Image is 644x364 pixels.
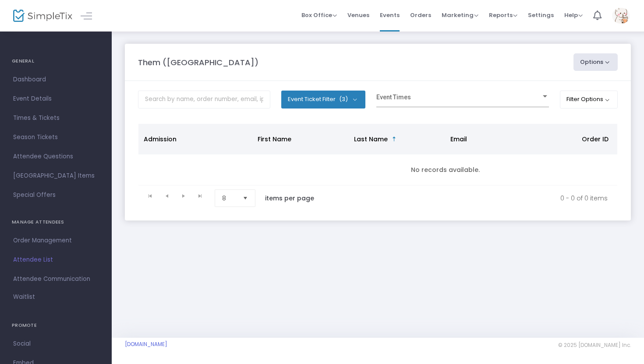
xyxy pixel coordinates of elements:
span: Help [564,11,583,19]
span: Settings [528,4,554,26]
div: Data table [138,124,617,185]
span: Attendee List [13,254,99,266]
span: Season Tickets [13,132,99,143]
span: Orders [410,4,431,26]
span: (3) [339,96,348,103]
span: Last Name [354,135,388,143]
a: [DOMAIN_NAME] [125,341,167,348]
span: Admission [144,135,177,143]
input: Search by name, order number, email, ip address [138,91,270,108]
span: Times & Tickets [13,112,99,124]
span: 8 [222,194,236,203]
span: Marketing [442,11,478,19]
span: Attendee Questions [13,151,99,162]
span: Events [380,4,400,26]
span: Order Management [13,235,99,246]
h4: PROMOTE [12,317,100,334]
button: Options [573,53,618,71]
m-panel-title: Them ([GEOGRAPHIC_DATA]) [138,56,258,68]
span: Venues [347,4,369,26]
button: Event Ticket Filter(3) [281,91,365,108]
span: [GEOGRAPHIC_DATA] Items [13,170,99,182]
span: © 2025 [DOMAIN_NAME] Inc. [558,342,631,349]
span: Attendee Communication [13,273,99,285]
span: Event Details [13,93,99,105]
span: Email [450,135,467,143]
span: Waitlist [13,293,35,301]
span: Special Offers [13,189,99,201]
span: Order ID [582,135,609,143]
span: Dashboard [13,74,99,85]
span: Sortable [391,136,398,143]
h4: MANAGE ATTENDEES [12,213,100,231]
span: First Name [258,135,291,143]
button: Select [239,190,251,206]
span: Social [13,338,99,350]
button: Filter Options [560,91,618,108]
span: Box Office [301,11,337,19]
span: Reports [489,11,517,19]
h4: GENERAL [12,52,100,70]
label: items per page [265,194,314,203]
kendo-pager-info: 0 - 0 of 0 items [333,189,608,207]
